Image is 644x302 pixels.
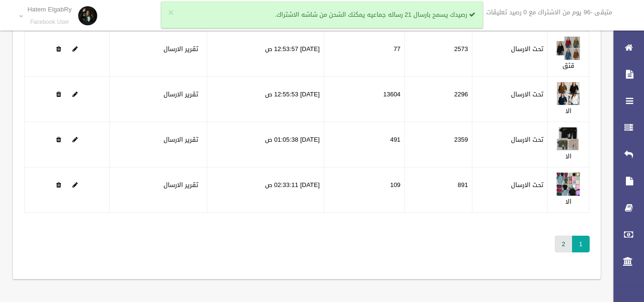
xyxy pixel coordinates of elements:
[324,122,405,167] td: 491
[405,77,472,122] td: 2296
[164,43,198,55] a: تقرير الارسال
[161,1,483,28] div: رصيدك يسمح بارسال 21 رساله جماعيه يمكنك الشحن من شاشه الاشتراك.
[324,167,405,213] td: 109
[207,77,324,122] td: [DATE] 12:55:53 ص
[565,105,572,117] a: الا
[207,31,324,77] td: [DATE] 12:53:57 ص
[556,127,580,151] img: 638910759934703804.jpg
[405,122,472,167] td: 2359
[28,19,72,26] small: Facebook User
[511,43,543,55] label: تحت الارسال
[572,236,590,252] span: 1
[72,134,78,146] a: Edit
[556,179,580,191] a: Edit
[207,167,324,213] td: [DATE] 02:33:11 ص
[511,179,543,191] label: تحت الارسال
[556,172,580,196] img: 638910812413601407.jpeg
[565,196,572,208] a: الا
[556,82,580,105] img: 638910754294190600.jpg
[72,179,78,191] a: Edit
[164,179,198,191] a: تقرير الارسال
[164,134,198,146] a: تقرير الارسال
[405,167,472,213] td: 891
[562,60,574,72] a: قثق
[72,43,78,55] a: Edit
[405,31,472,77] td: 2573
[511,134,543,146] label: تحت الارسال
[555,236,572,252] a: 2
[324,31,405,77] td: 77
[565,150,572,162] a: الا
[72,88,78,100] a: Edit
[207,122,324,167] td: [DATE] 01:05:38 ص
[28,6,72,13] p: Hatem ElgabRy
[511,89,543,100] label: تحت الارسال
[556,36,580,60] img: 638910753509971848.jpg
[168,8,174,18] button: ×
[556,43,580,55] a: Edit
[164,88,198,100] a: تقرير الارسال
[556,134,580,146] a: Edit
[556,88,580,100] a: Edit
[324,77,405,122] td: 13604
